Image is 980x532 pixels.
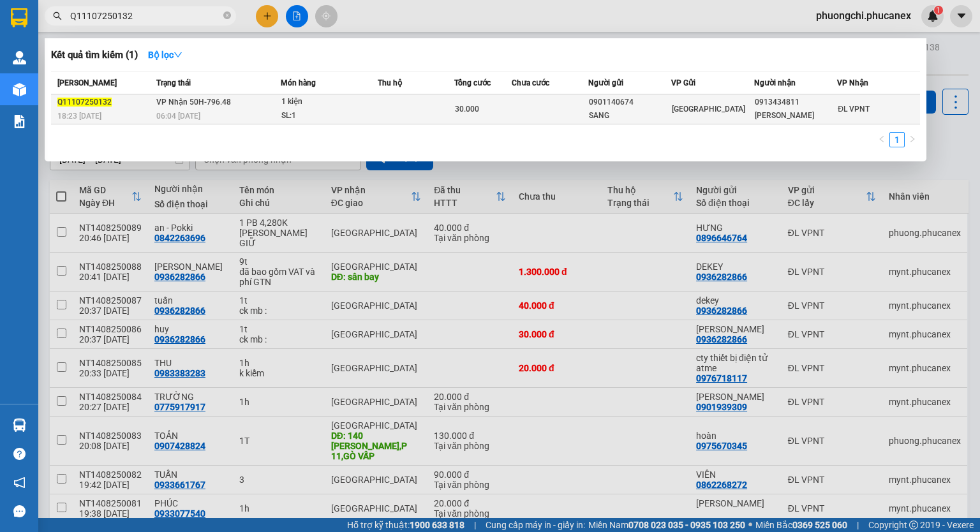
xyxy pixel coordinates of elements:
[223,11,231,19] span: close-circle
[281,95,377,109] div: 1 kiện
[53,11,62,20] span: search
[755,109,836,122] div: [PERSON_NAME]
[874,132,889,147] li: Previous Page
[455,105,479,114] span: 30.000
[589,96,671,109] div: 0901140674
[51,48,138,62] h3: Kết quả tìm kiếm ( 1 )
[755,96,836,109] div: 0913434811
[281,78,316,87] span: Món hàng
[13,448,26,460] span: question-circle
[138,45,193,65] button: Bộ lọcdown
[13,505,26,517] span: message
[57,112,101,121] span: 18:23 [DATE]
[281,109,377,123] div: SL: 1
[874,132,889,147] button: left
[454,78,491,87] span: Tổng cước
[837,78,868,87] span: VP Nhận
[878,135,886,143] span: left
[905,132,920,147] li: Next Page
[889,132,905,147] li: 1
[156,112,200,121] span: 06:04 [DATE]
[909,135,916,143] span: right
[890,133,904,147] a: 1
[588,78,623,87] span: Người gửi
[13,115,26,128] img: solution-icon
[589,109,671,122] div: SANG
[11,8,27,27] img: logo-vxr
[174,50,182,59] span: down
[70,9,221,23] input: Tìm tên, số ĐT hoặc mã đơn
[838,105,870,114] span: ĐL VPNT
[148,50,182,60] strong: Bộ lọc
[57,78,117,87] span: [PERSON_NAME]
[378,78,402,87] span: Thu hộ
[672,105,745,114] span: [GEOGRAPHIC_DATA]
[512,78,549,87] span: Chưa cước
[57,98,112,107] span: Q11107250132
[156,78,191,87] span: Trạng thái
[905,132,920,147] button: right
[671,78,695,87] span: VP Gửi
[156,98,231,107] span: VP Nhận 50H-796.48
[13,418,26,432] img: warehouse-icon
[13,477,26,489] span: notification
[754,78,796,87] span: Người nhận
[223,10,231,22] span: close-circle
[13,83,26,96] img: warehouse-icon
[13,51,26,64] img: warehouse-icon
